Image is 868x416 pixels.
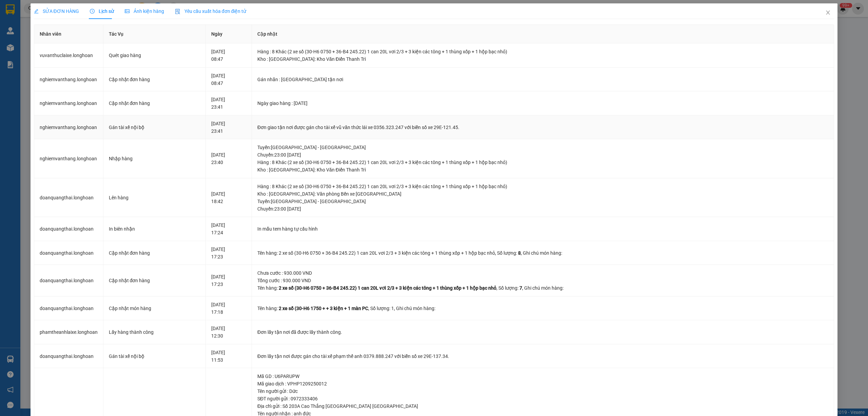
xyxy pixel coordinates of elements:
div: Cập nhật đơn hàng [109,277,200,284]
div: Cập nhật đơn hàng [109,249,200,257]
div: [DATE] 17:24 [211,221,246,236]
td: doanquangthai.longhoan [34,344,103,368]
div: Mã GD : U6PARUPW [257,373,828,380]
span: Lịch sử [90,8,114,14]
div: Cập nhật món hàng [109,305,200,312]
div: Hàng : 8 Khác (2 xe số (30-H6 0750 + 36-B4 245.22) 1 can 20L vơi 2/3 + 3 kiện các tông + 1 thùng ... [257,183,828,190]
td: nghiemvanthang.longhoan [34,91,103,115]
div: [DATE] 18:42 [211,190,246,205]
div: [DATE] 17:23 [211,273,246,288]
div: [DATE] 08:47 [211,72,246,87]
div: Lấy hàng thành công [109,328,200,336]
div: Tên hàng: , Số lượng: , Ghi chú món hàng: [257,249,828,257]
span: 7 [519,285,522,291]
div: Kho : [GEOGRAPHIC_DATA]: Kho Văn Điển Thanh Trì [257,166,828,174]
div: SĐT người gửi : 0972333406 [257,395,828,402]
div: Địa chỉ gửi : Số 203A Cao Thắng [GEOGRAPHIC_DATA] [GEOGRAPHIC_DATA] [257,402,828,410]
div: [DATE] 08:47 [211,48,246,63]
div: Tên người gửi : Dức [257,387,828,395]
span: 2 xe số (30-H6 0750 + 36-B4 245.22) 1 can 20L vơi 2/3 + 3 kiện các tông + 1 thùng xốp + 1 hộp bạc... [279,285,496,291]
div: Hàng : 8 Khác (2 xe số (30-H6 0750 + 36-B4 245.22) 1 can 20L vơi 2/3 + 3 kiện các tông + 1 thùng ... [257,48,828,55]
span: 1 [391,306,394,311]
div: Kho : [GEOGRAPHIC_DATA]: Văn phòng Bến xe [GEOGRAPHIC_DATA] [257,190,828,198]
div: [DATE] 23:41 [211,96,246,111]
th: Cập nhật [252,25,834,43]
div: [DATE] 17:23 [211,246,246,260]
div: Nhập hàng [109,155,200,162]
span: Ảnh kiện hàng [125,8,164,14]
td: doanquangthai.longhoan [34,241,103,265]
div: Đơn giao tận nơi được gán cho tài xế vũ văn thức lái xe 0356.323.247 với biển số xe 29E-121.45. [257,124,828,131]
div: [DATE] 23:40 [211,151,246,166]
div: Gán tài xế nội bộ [109,352,200,360]
td: doanquangthai.longhoan [34,296,103,321]
div: Gán tài xế nội bộ [109,124,200,131]
td: phamtheanhlaixe.longhoan [34,320,103,344]
td: doanquangthai.longhoan [34,265,103,296]
div: Tên hàng: , Số lượng: , Ghi chú món hàng: [257,305,828,312]
td: vuvanthuclaixe.longhoan [34,43,103,68]
div: Tuyến : [GEOGRAPHIC_DATA] - [GEOGRAPHIC_DATA] Chuyến: 23:00 [DATE] [257,144,828,159]
td: nghiemvanthang.longhoan [34,139,103,178]
span: 8 [518,250,521,256]
span: close [825,10,831,15]
div: [DATE] 11:53 [211,349,246,364]
div: Tổng cước : 930.000 VND [257,277,828,284]
button: Close [818,3,837,22]
td: nghiemvanthang.longhoan [34,115,103,140]
div: Ngày giao hàng : [DATE] [257,100,828,107]
span: edit [34,9,39,14]
td: doanquangthai.longhoan [34,178,103,217]
td: nghiemvanthang.longhoan [34,68,103,92]
div: In biên nhận [109,225,200,233]
div: Tên hàng: , Số lượng: , Ghi chú món hàng: [257,284,828,292]
div: Cập nhật đơn hàng [109,76,200,83]
span: clock-circle [90,9,95,14]
img: icon [175,9,180,14]
div: [DATE] 17:18 [211,301,246,316]
div: Kho : [GEOGRAPHIC_DATA]: Kho Văn Điển Thanh Trì [257,55,828,63]
div: Chưa cước : 930.000 VND [257,269,828,277]
div: Lên hàng [109,194,200,201]
div: Quét giao hàng [109,52,200,59]
th: Nhân viên [34,25,103,43]
span: 2 xe số (30-H6 0750 + 36-B4 245.22) 1 can 20L vơi 2/3 + 3 kiện các tông + 1 thùng xốp + 1 hộp bạc... [279,250,495,256]
span: Yêu cầu xuất hóa đơn điện tử [175,8,246,14]
div: Mã giao dịch : VPHP1209250012 [257,380,828,387]
span: picture [125,9,130,14]
div: Cập nhật đơn hàng [109,100,200,107]
span: 2 xe số (30-H6 1750 + + 3 kiện + 1 màn PC [279,306,368,311]
div: Đơn lấy tận nơi được gán cho tài xế phạm thế anh 0379.888.247 với biển số xe 29E-137.34. [257,352,828,360]
td: doanquangthai.longhoan [34,217,103,241]
div: [DATE] 23:41 [211,120,246,135]
div: Hàng : 8 Khác (2 xe số (30-H6 0750 + 36-B4 245.22) 1 can 20L vơi 2/3 + 3 kiện các tông + 1 thùng ... [257,159,828,166]
th: Tác Vụ [103,25,206,43]
th: Ngày [206,25,252,43]
div: [DATE] 12:30 [211,325,246,340]
div: In mẫu tem hàng tự cấu hình [257,225,828,233]
div: Đơn lấy tận nơi đã được lấy thành công. [257,328,828,336]
div: Gán nhãn : [GEOGRAPHIC_DATA] tận nơi [257,76,828,83]
span: SỬA ĐƠN HÀNG [34,8,79,14]
div: Tuyến : [GEOGRAPHIC_DATA] - [GEOGRAPHIC_DATA] Chuyến: 23:00 [DATE] [257,198,828,213]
